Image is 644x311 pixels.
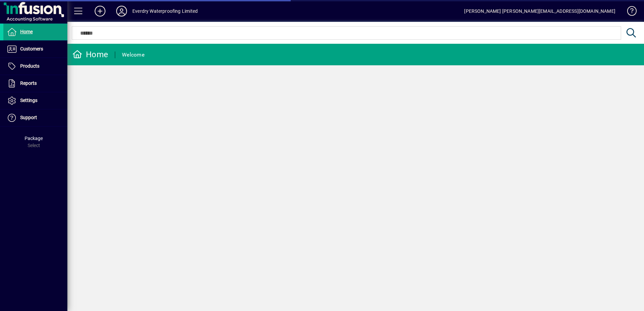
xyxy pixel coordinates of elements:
[25,136,43,141] span: Package
[3,41,67,58] a: Customers
[20,46,43,51] span: Customers
[20,29,33,34] span: Home
[3,58,67,75] a: Products
[111,5,132,17] button: Profile
[122,49,144,60] div: Welcome
[20,80,37,86] span: Reports
[20,63,39,69] span: Products
[622,1,636,23] a: Knowledge Base
[3,109,67,126] a: Support
[20,98,37,103] span: Settings
[3,75,67,92] a: Reports
[20,115,37,120] span: Support
[132,6,198,16] div: Everdry Waterproofing Limited
[3,92,67,109] a: Settings
[464,6,615,16] div: [PERSON_NAME] [PERSON_NAME][EMAIL_ADDRESS][DOMAIN_NAME]
[72,49,108,60] div: Home
[89,5,111,17] button: Add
